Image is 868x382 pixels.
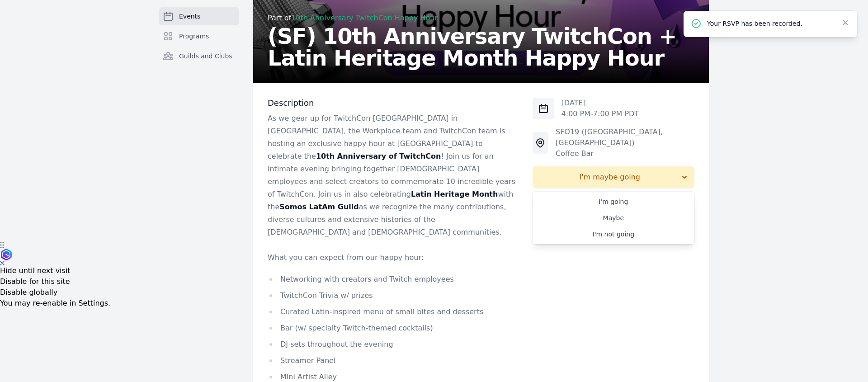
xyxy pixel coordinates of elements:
[179,32,209,41] span: Programs
[268,112,518,239] p: As we gear up for TwitchCon [GEOGRAPHIC_DATA] in [GEOGRAPHIC_DATA], the Workplace team and Twitch...
[268,354,518,367] li: Streamer Panel
[268,13,694,24] div: Part of
[556,127,694,148] div: SFO19 ([GEOGRAPHIC_DATA], [GEOGRAPHIC_DATA])
[533,226,694,242] a: I'm not going
[268,306,518,318] li: Curated Latin-inspired menu of small bites and desserts
[268,338,518,351] li: DJ sets throughout the evening
[268,273,518,286] li: Networking with creators and Twitch employees
[159,7,239,80] nav: Sidebar
[159,7,239,25] a: Events
[411,190,498,198] strong: Latin Heritage Month
[159,47,239,65] a: Guilds and Clubs
[291,14,438,22] a: 10th Anniversary TwitchCon Happy Hour
[316,152,441,160] strong: 10th Anniversary of TwitchCon
[279,203,359,211] strong: Somos LatAm Guild
[533,166,694,188] button: I'm maybe going
[179,52,232,61] span: Guilds and Clubs
[159,27,239,45] a: Programs
[179,12,200,21] span: Events
[556,148,694,159] div: Coffee Bar
[561,98,639,108] p: [DATE]
[268,251,518,264] p: What you can expect from our happy hour:
[268,98,518,108] h3: Description
[533,193,694,210] a: I'm going
[533,192,694,244] div: I'm maybe going
[707,19,834,28] p: Your RSVP has been recorded.
[561,108,639,119] p: 4:00 PM - 7:00 PM PDT
[268,25,694,69] h2: (SF) 10th Anniversary TwitchCon + Latin Heritage Month Happy Hour
[540,172,680,183] span: I'm maybe going
[268,322,518,335] li: Bar (w/ specialty Twitch-themed cocktails)
[268,289,518,302] li: TwitchCon Trivia w/ prizes
[533,210,694,226] a: Maybe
